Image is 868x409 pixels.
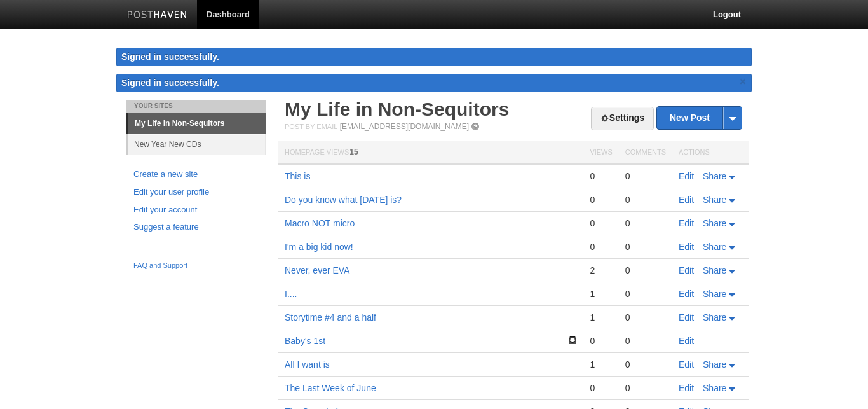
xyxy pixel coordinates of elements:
span: Share [703,312,726,322]
div: 0 [625,382,666,394]
a: Edit your account [133,204,258,217]
span: Post by Email [285,123,337,130]
a: Edit [679,359,694,370]
a: Edit [679,171,694,181]
a: All I want is [285,359,330,370]
a: Macro NOT micro [285,218,355,228]
a: FAQ and Support [133,260,258,272]
a: Do you know what [DATE] is? [285,195,402,205]
a: The Last Week of June [285,383,376,393]
div: 0 [625,170,666,182]
div: 0 [590,241,612,253]
span: Share [703,218,726,228]
div: 0 [625,335,666,347]
div: 1 [590,288,612,300]
th: Homepage Views [278,141,583,165]
a: [EMAIL_ADDRESS][DOMAIN_NAME] [340,122,469,131]
div: 0 [625,359,666,370]
a: New Post [657,107,742,129]
span: Share [703,242,726,252]
div: 0 [625,312,666,323]
div: 0 [625,241,666,253]
a: Edit [679,312,694,322]
span: 15 [349,148,358,156]
a: My Life in Non-Sequitors [285,99,509,120]
span: Share [703,289,726,299]
span: Share [703,359,726,370]
div: 0 [590,335,612,347]
div: 0 [625,288,666,300]
a: Edit [679,336,694,346]
a: This is [285,171,310,181]
a: Settings [591,107,654,130]
div: 0 [625,194,666,205]
th: Views [583,141,618,165]
div: 0 [625,265,666,276]
a: Storytime #4 and a half [285,312,376,322]
a: Edit [679,289,694,299]
span: Share [703,171,726,181]
div: 0 [590,382,612,394]
img: Posthaven-bar [127,11,187,20]
a: × [737,74,749,90]
span: Signed in successfully. [121,78,219,88]
div: Signed in successfully. [116,48,752,66]
span: Share [703,383,726,393]
div: 1 [590,359,612,370]
a: Never, ever EVA [285,265,349,275]
a: Create a new site [133,168,258,181]
th: Comments [619,141,672,165]
th: Actions [672,141,749,165]
a: Edit [679,383,694,393]
a: Baby's 1st [285,336,325,346]
div: 2 [590,265,612,276]
a: Edit your user profile [133,186,258,199]
a: Suggest a feature [133,221,258,234]
a: Edit [679,218,694,228]
li: Your Sites [126,100,266,113]
div: 0 [625,218,666,229]
div: 0 [590,170,612,182]
a: Edit [679,242,694,252]
div: 1 [590,312,612,323]
span: Share [703,265,726,275]
a: I'm a big kid now! [285,242,353,252]
a: I.... [285,289,297,299]
div: 0 [590,194,612,205]
a: Edit [679,265,694,275]
div: 0 [590,218,612,229]
a: My Life in Non-Sequitors [128,113,266,134]
a: Edit [679,195,694,205]
span: Share [703,195,726,205]
a: New Year New CDs [128,134,266,155]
